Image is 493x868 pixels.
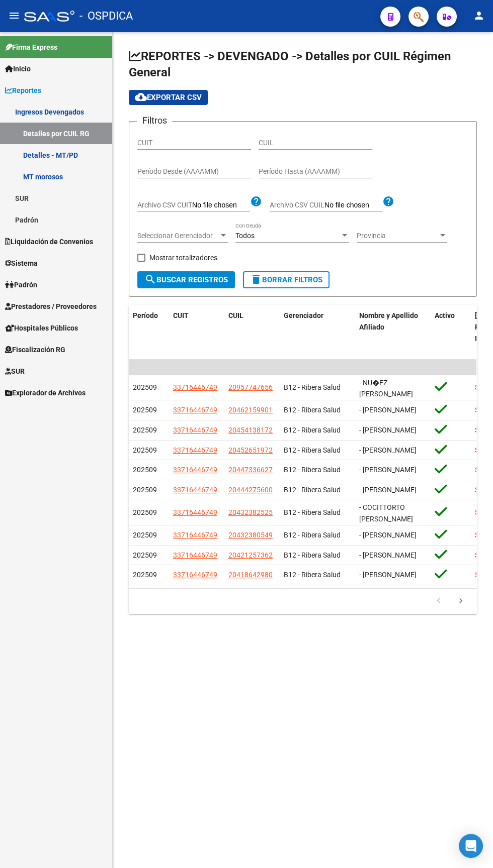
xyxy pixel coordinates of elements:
span: B12 - Ribera Salud [284,508,341,516]
span: 20957747656 [228,383,273,391]
span: B12 - Ribera Salud [284,531,341,539]
span: Padrón [5,279,37,290]
span: 202509 [133,446,157,454]
span: Gerenciador [284,311,323,319]
span: Inicio [5,63,31,74]
button: Buscar Registros [137,271,235,288]
span: 33716446749 [173,383,217,391]
span: - [PERSON_NAME] [359,551,417,559]
span: Sistema [5,258,38,269]
span: 20418642980 [228,571,273,579]
span: B12 - Ribera Salud [284,426,341,434]
span: 33716446749 [173,531,217,539]
mat-icon: search [144,273,156,285]
span: 33716446749 [173,406,217,414]
span: Fiscalización RG [5,344,65,355]
span: Todos [235,232,255,240]
span: Mostrar totalizadores [149,252,217,264]
span: B12 - Ribera Salud [284,466,341,474]
span: 33716446749 [173,446,217,454]
a: go to previous page [429,596,448,607]
span: Archivo CSV CUIT [137,201,192,209]
span: 202509 [133,486,157,494]
span: - [PERSON_NAME] [359,466,417,474]
span: 202509 [133,426,157,434]
span: 33716446749 [173,551,217,559]
span: - [PERSON_NAME] [359,571,417,579]
span: 202509 [133,531,157,539]
span: 33716446749 [173,466,217,474]
span: Hospitales Públicos [5,322,78,334]
mat-icon: delete [250,273,262,285]
input: Archivo CSV CUIT [192,201,250,210]
span: 33716446749 [173,508,217,516]
datatable-header-cell: Activo [431,305,471,361]
span: B12 - Ribera Salud [284,571,341,579]
span: Reportes [5,85,41,96]
h3: Filtros [137,114,172,128]
span: - COCITTORTO [PERSON_NAME] [359,503,413,523]
span: SUR [5,366,25,377]
span: Archivo CSV CUIL [270,201,324,209]
span: 202509 [133,571,157,579]
datatable-header-cell: Gerenciador [280,305,355,361]
span: 20454138172 [228,426,273,434]
span: 202509 [133,406,157,414]
span: 202509 [133,508,157,516]
a: go to next page [451,596,470,607]
datatable-header-cell: Nombre y Apellido Afiliado [355,305,431,361]
datatable-header-cell: CUIL [224,305,280,361]
span: B12 - Ribera Salud [284,486,341,494]
span: 20447336627 [228,466,273,474]
span: - [PERSON_NAME] [359,486,417,494]
span: CUIL [228,311,243,319]
span: Provincia [357,232,438,240]
span: Exportar CSV [135,93,202,102]
span: 33716446749 [173,571,217,579]
span: - [PERSON_NAME] [359,426,417,434]
span: Borrar Filtros [250,275,322,284]
span: 33716446749 [173,486,217,494]
span: 202509 [133,466,157,474]
button: Borrar Filtros [243,271,330,288]
mat-icon: cloud_download [135,91,147,103]
span: REPORTES -> DEVENGADO -> Detalles por CUIL Régimen General [129,49,451,79]
span: Seleccionar Gerenciador [137,232,219,240]
span: Prestadores / Proveedores [5,301,97,312]
mat-icon: person [473,10,485,22]
span: 33716446749 [173,426,217,434]
span: 20462159901 [228,406,273,414]
span: Período [133,311,158,319]
mat-icon: menu [8,10,20,22]
datatable-header-cell: CUIT [169,305,224,361]
span: Buscar Registros [144,275,228,284]
span: - NU�EZ [PERSON_NAME] [359,379,413,398]
span: CUIT [173,311,189,319]
span: B12 - Ribera Salud [284,406,341,414]
span: Liquidación de Convenios [5,236,93,247]
span: 20452651972 [228,446,273,454]
mat-icon: help [382,195,394,207]
button: Exportar CSV [129,90,208,105]
span: - [PERSON_NAME] [359,446,417,454]
span: 20432382525 [228,508,273,516]
span: - [PERSON_NAME] [359,531,417,539]
span: 202509 [133,383,157,391]
span: B12 - Ribera Salud [284,551,341,559]
input: Archivo CSV CUIL [324,201,382,210]
span: Firma Express [5,42,57,53]
span: B12 - Ribera Salud [284,446,341,454]
datatable-header-cell: Período [129,305,169,361]
span: B12 - Ribera Salud [284,383,341,391]
span: Activo [435,311,455,319]
mat-icon: help [250,195,262,207]
span: - [PERSON_NAME] [359,406,417,414]
span: 20432380549 [228,531,273,539]
span: 202509 [133,551,157,559]
span: 20444275600 [228,486,273,494]
span: - OSPDICA [79,5,133,27]
div: Open Intercom Messenger [459,834,483,858]
span: Nombre y Apellido Afiliado [359,311,418,331]
span: Explorador de Archivos [5,387,86,398]
span: 20421257362 [228,551,273,559]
